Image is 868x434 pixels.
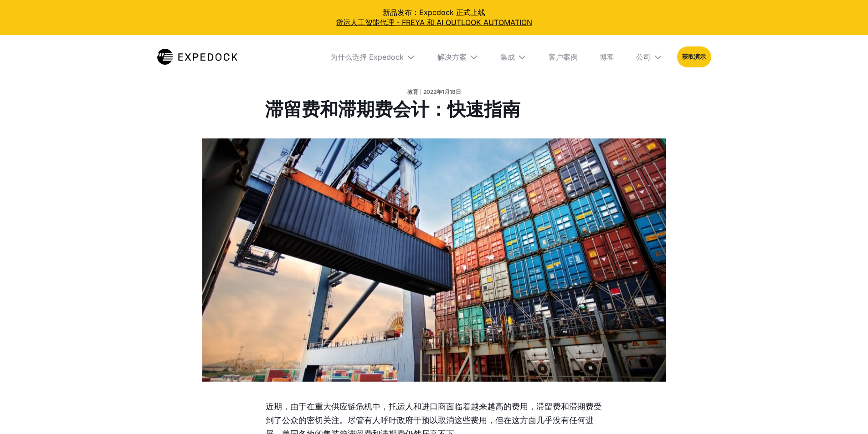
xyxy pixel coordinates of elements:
[265,98,520,120] font: 滞留费和滞期费会计：快速指南
[822,390,868,434] iframe: Chat Widget
[636,52,651,61] font: 公司
[7,17,861,27] a: 货运人工智能代理 - FREYA 和 AI OUTLOOK AUTOMATION
[407,88,418,95] font: 教育
[336,18,532,27] font: 货运人工智能代理 - FREYA 和 AI OUTLOOK AUTOMATION
[383,8,485,17] font: 新品发布：Expedock 正式上线
[592,35,621,79] a: 博客
[423,88,461,95] font: 2022年1月18日
[549,52,578,61] font: 客户案例
[600,52,614,61] font: 博客
[541,35,585,79] a: 客户案例
[323,35,423,79] div: 为什么选择 Expedock
[493,35,534,79] div: 集成
[437,52,467,61] font: 解决方案
[330,52,404,61] font: 为什么选择 Expedock
[500,52,515,61] font: 集成
[629,35,670,79] div: 公司
[677,46,711,67] a: 获取演示
[430,35,486,79] div: 解决方案
[682,53,706,60] font: 获取演示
